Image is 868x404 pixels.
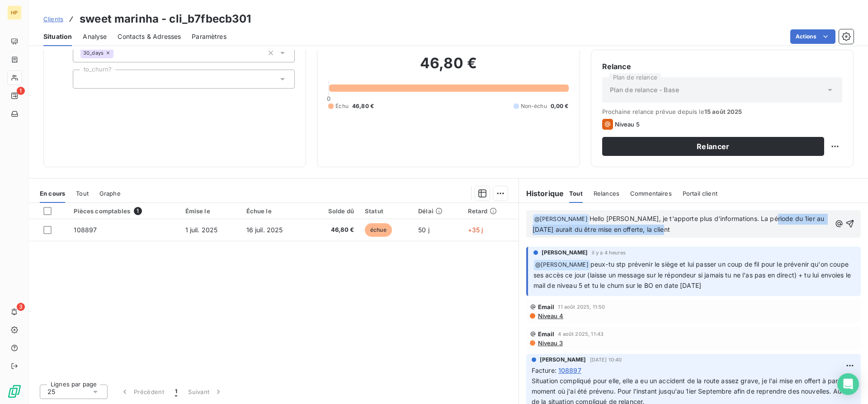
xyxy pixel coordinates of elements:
span: 0 [327,95,330,102]
span: 108897 [74,226,97,234]
h6: Relance [602,61,842,72]
span: 0,00 € [551,102,569,110]
div: Open Intercom Messenger [837,373,859,395]
input: Ajouter une valeur [80,75,88,83]
span: 30_days [83,50,104,56]
span: Hello [PERSON_NAME], je t'apporte plus d'informations. La période du 1ier au [DATE] aurait du êtr... [533,215,826,233]
div: Délai [418,207,457,215]
div: HP [7,5,22,20]
button: 1 [170,382,183,401]
div: Émise le [185,207,236,215]
span: 4 août 2025, 11:43 [558,331,604,337]
span: Email [538,303,555,310]
span: 1 [17,87,25,95]
span: Plan de relance - Base [610,85,679,94]
input: Ajouter une valeur [113,49,121,57]
span: Prochaine relance prévue depuis le [602,108,842,115]
span: 50 j [418,226,429,234]
span: 11 août 2025, 11:50 [558,304,605,310]
a: 1 [7,89,21,103]
span: En cours [40,190,65,197]
span: 15 août 2025 [704,108,742,115]
span: 3 [17,303,25,311]
button: Actions [790,29,835,44]
span: Contacts & Adresses [118,32,181,41]
div: Échue le [246,207,302,215]
button: Précédent [115,382,170,401]
span: Commentaires [630,190,672,197]
span: Échu [335,102,349,110]
h3: sweet marinha - cli_b7fbecb301 [80,11,251,27]
span: Clients [43,15,63,23]
span: @ [PERSON_NAME] [533,214,589,225]
div: Retard [468,207,513,215]
span: Paramètres [192,32,226,41]
button: Suivant [183,382,228,401]
span: @ [PERSON_NAME] [534,260,590,270]
h2: 46,80 € [328,54,568,81]
span: [PERSON_NAME] [540,356,586,364]
span: Niveau 3 [537,339,563,347]
button: Relancer [602,137,824,156]
span: Relances [594,190,619,197]
span: 1 [175,387,177,396]
div: Solde dû [313,207,354,215]
h6: Historique [519,188,564,199]
span: Situation [43,32,72,41]
span: Graphe [99,190,121,197]
a: Clients [43,14,63,23]
span: [PERSON_NAME] [542,249,588,257]
span: Tout [569,190,583,197]
div: Statut [365,207,407,215]
span: 25 [47,387,55,396]
span: Portail client [683,190,717,197]
span: Non-échu [521,102,547,110]
span: 1 juil. 2025 [185,226,218,234]
span: 46,80 € [352,102,374,110]
span: +35 j [468,226,483,234]
span: Niveau 4 [537,312,563,319]
span: Tout [76,190,89,197]
span: 46,80 € [313,225,354,235]
span: Niveau 5 [615,121,640,128]
span: Facture : [532,366,557,375]
div: Pièces comptables [74,207,174,215]
span: Email [538,330,555,338]
span: 108897 [558,366,581,375]
img: Logo LeanPay [7,384,22,399]
span: peux-tu stp prévenir le siège et lui passer un coup de fil pour le prévenir qu'on coupe ses accès... [533,260,853,289]
span: 16 juil. 2025 [246,226,283,234]
span: Analyse [83,32,107,41]
span: 1 [134,207,142,215]
span: il y a 4 heures [592,250,626,255]
span: [DATE] 10:40 [590,357,622,362]
span: échue [365,223,392,237]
